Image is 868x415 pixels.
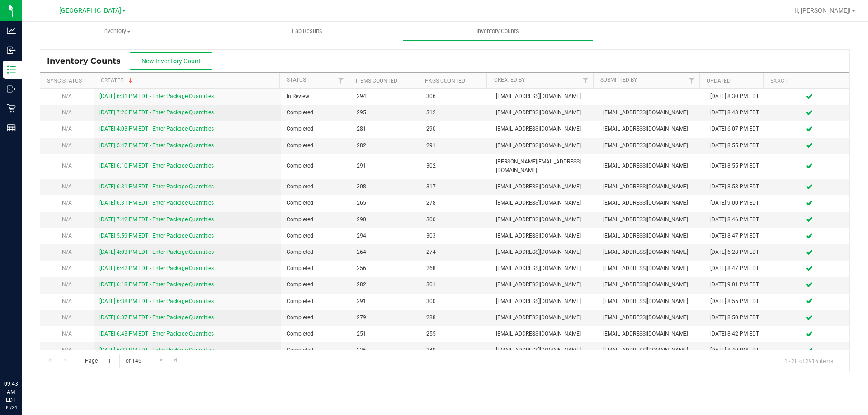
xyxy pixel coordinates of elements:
[99,265,214,271] a: [DATE] 6:42 PM EDT - Enter Package Quantities
[62,126,72,132] span: N/A
[62,163,72,169] span: N/A
[62,233,72,239] span: N/A
[212,22,402,41] a: Lab Results
[62,298,72,304] span: N/A
[62,314,72,321] span: N/A
[357,92,415,101] span: 294
[287,162,345,170] span: Completed
[603,346,699,354] span: [EMAIL_ADDRESS][DOMAIN_NAME]
[62,109,72,116] span: N/A
[710,232,764,240] div: [DATE] 8:47 PM EDT
[169,354,182,366] a: Go to the last page
[22,22,212,41] a: Inventory
[62,331,72,337] span: N/A
[684,73,699,88] a: Filter
[99,249,214,255] a: [DATE] 4:03 PM EDT - Enter Package Quantities
[7,104,16,113] inline-svg: Retail
[426,141,485,150] span: 291
[496,182,592,191] span: [EMAIL_ADDRESS][DOMAIN_NAME]
[578,73,593,88] a: Filter
[603,280,699,289] span: [EMAIL_ADDRESS][DOMAIN_NAME]
[464,27,531,35] span: Inventory Counts
[7,46,16,55] inline-svg: Inbound
[496,330,592,338] span: [EMAIL_ADDRESS][DOMAIN_NAME]
[603,199,699,207] span: [EMAIL_ADDRESS][DOMAIN_NAME]
[357,248,415,256] span: 264
[62,93,72,99] span: N/A
[603,125,699,133] span: [EMAIL_ADDRESS][DOMAIN_NAME]
[130,52,212,70] button: New Inventory Count
[99,183,214,190] a: [DATE] 6:31 PM EDT - Enter Package Quantities
[357,264,415,273] span: 256
[99,233,214,239] a: [DATE] 5:59 PM EDT - Enter Package Quantities
[287,232,345,240] span: Completed
[287,297,345,306] span: Completed
[287,125,345,133] span: Completed
[710,280,764,289] div: [DATE] 9:01 PM EDT
[357,162,415,170] span: 291
[426,232,485,240] span: 303
[710,182,764,191] div: [DATE] 8:53 PM EDT
[287,199,345,207] span: Completed
[62,347,72,353] span: N/A
[603,215,699,224] span: [EMAIL_ADDRESS][DOMAIN_NAME]
[496,264,592,273] span: [EMAIL_ADDRESS][DOMAIN_NAME]
[425,78,465,84] a: Pkgs Counted
[99,163,214,169] a: [DATE] 6:10 PM EDT - Enter Package Quantities
[334,73,349,88] a: Filter
[62,281,72,288] span: N/A
[426,297,485,306] span: 300
[402,22,593,41] a: Inventory Counts
[710,199,764,207] div: [DATE] 9:00 PM EDT
[496,297,592,306] span: [EMAIL_ADDRESS][DOMAIN_NAME]
[710,297,764,306] div: [DATE] 8:55 PM EDT
[7,84,16,93] inline-svg: Outbound
[426,330,485,338] span: 255
[426,162,485,170] span: 302
[496,141,592,150] span: [EMAIL_ADDRESS][DOMAIN_NAME]
[7,26,16,35] inline-svg: Analytics
[99,93,214,99] a: [DATE] 6:31 PM EDT - Enter Package Quantities
[62,200,72,206] span: N/A
[763,73,843,89] th: Exact
[710,141,764,150] div: [DATE] 8:55 PM EDT
[22,27,212,35] span: Inventory
[603,141,699,150] span: [EMAIL_ADDRESS][DOMAIN_NAME]
[287,182,345,191] span: Completed
[357,141,415,150] span: 282
[496,248,592,256] span: [EMAIL_ADDRESS][DOMAIN_NAME]
[710,346,764,354] div: [DATE] 8:40 PM EDT
[603,264,699,273] span: [EMAIL_ADDRESS][DOMAIN_NAME]
[287,77,306,83] a: Status
[603,297,699,306] span: [EMAIL_ADDRESS][DOMAIN_NAME]
[287,92,345,101] span: In Review
[7,65,16,74] inline-svg: Inventory
[496,215,592,224] span: [EMAIL_ADDRESS][DOMAIN_NAME]
[59,7,121,14] span: [GEOGRAPHIC_DATA]
[426,199,485,207] span: 278
[287,346,345,354] span: Completed
[99,298,214,304] a: [DATE] 6:38 PM EDT - Enter Package Quantities
[496,199,592,207] span: [EMAIL_ADDRESS][DOMAIN_NAME]
[287,141,345,150] span: Completed
[99,331,214,337] a: [DATE] 6:43 PM EDT - Enter Package Quantities
[47,78,82,84] a: Sync Status
[600,77,637,83] a: Submitted By
[4,404,18,411] p: 09/24
[99,347,214,353] a: [DATE] 6:33 PM EDT - Enter Package Quantities
[357,280,415,289] span: 282
[603,162,699,170] span: [EMAIL_ADDRESS][DOMAIN_NAME]
[357,215,415,224] span: 290
[603,313,699,322] span: [EMAIL_ADDRESS][DOMAIN_NAME]
[99,314,214,321] a: [DATE] 6:37 PM EDT - Enter Package Quantities
[287,215,345,224] span: Completed
[357,313,415,322] span: 279
[710,313,764,322] div: [DATE] 8:50 PM EDT
[287,248,345,256] span: Completed
[356,78,397,84] a: Items Counted
[47,56,130,66] span: Inventory Counts
[99,126,214,132] a: [DATE] 4:03 PM EDT - Enter Package Quantities
[287,313,345,322] span: Completed
[426,346,485,354] span: 240
[27,341,38,352] iframe: Resource center unread badge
